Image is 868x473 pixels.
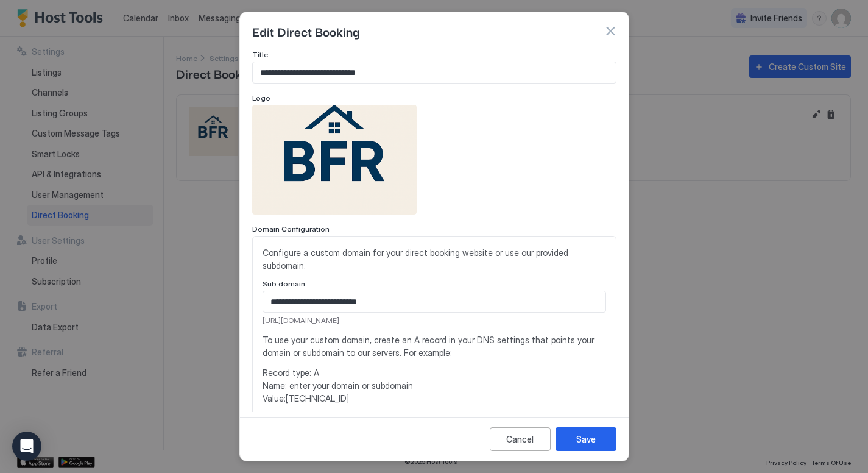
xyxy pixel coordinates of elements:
span: [URL][DOMAIN_NAME] [263,315,606,326]
span: Logo [252,93,270,102]
button: Save [556,427,616,451]
span: Domain Configuration [252,224,330,233]
span: Configure a custom domain for your direct booking website or use our provided subdomain. [263,246,606,272]
span: Sub domain [263,279,305,288]
input: Input Field [263,291,605,312]
button: Cancel [490,427,551,451]
div: Cancel [506,433,534,446]
span: Edit Direct Booking [252,22,359,40]
span: Record type: A Name: enter your domain or subdomain Value: [TECHNICAL_ID] [263,366,606,405]
div: Open Intercom Messenger [12,432,41,461]
span: To use your custom domain, create an A record in your DNS settings that points your domain or sub... [263,333,606,359]
div: Save [576,433,596,446]
input: Input Field [253,62,616,83]
div: View image [252,105,417,215]
span: Title [252,50,268,59]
